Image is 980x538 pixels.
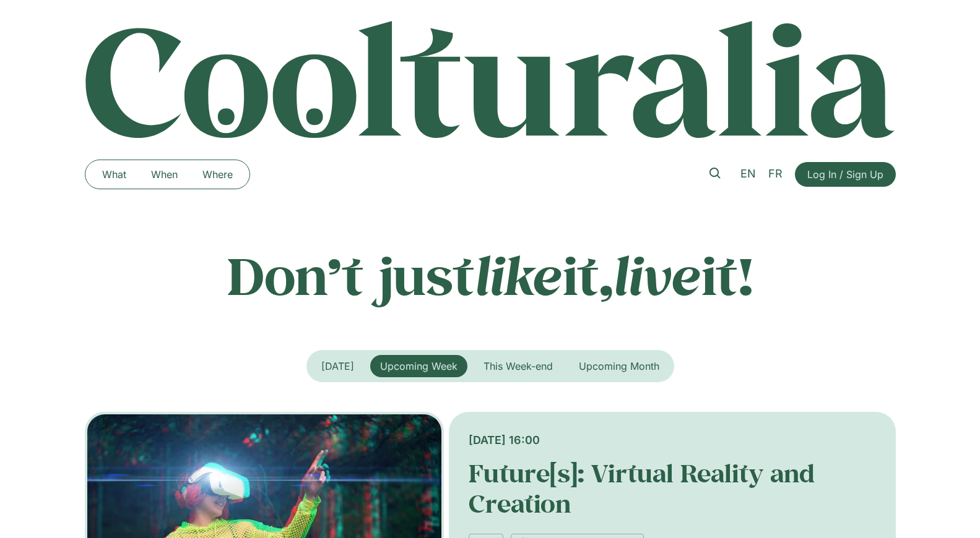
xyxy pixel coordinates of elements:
nav: Menu [90,164,245,184]
span: Log In / Sign Up [807,167,883,182]
a: Log In / Sign Up [795,162,896,187]
span: FR [768,167,783,180]
a: FR [762,165,789,183]
a: Future[s]: Virtual Reality and Creation [469,457,815,519]
a: Where [190,164,245,184]
span: Upcoming Month [579,360,659,372]
span: Upcoming Week [380,360,457,372]
em: live [614,241,701,309]
span: EN [740,167,756,180]
a: EN [734,165,762,183]
span: This Week-end [483,360,553,372]
span: [DATE] [321,360,354,372]
p: Don’t just it, it! [85,244,896,306]
div: [DATE] 16:00 [469,432,875,448]
a: When [139,164,190,184]
a: What [90,164,139,184]
em: like [475,241,563,309]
